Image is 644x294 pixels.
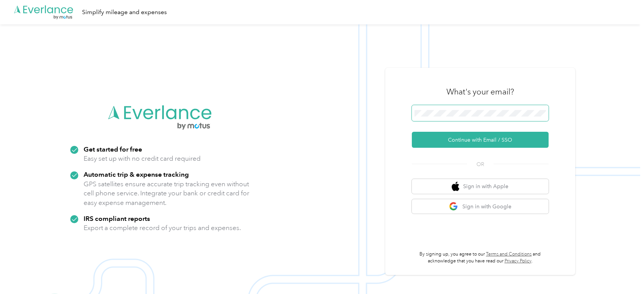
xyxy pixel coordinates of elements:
p: Easy set up with no credit card required [84,154,201,163]
img: apple logo [452,182,459,191]
button: apple logoSign in with Apple [412,179,549,194]
button: Continue with Email / SSO [412,132,549,148]
div: Simplify mileage and expenses [82,8,167,17]
p: By signing up, you agree to our and acknowledge that you have read our . [412,251,549,264]
h3: What's your email? [446,86,514,97]
strong: IRS compliant reports [84,214,150,222]
button: google logoSign in with Google [412,199,549,214]
a: Terms and Conditions [486,251,532,257]
strong: Get started for free [84,145,142,153]
img: google logo [449,202,459,211]
p: GPS satellites ensure accurate trip tracking even without cell phone service. Integrate your bank... [84,179,250,208]
a: Privacy Policy [505,258,532,264]
strong: Automatic trip & expense tracking [84,170,189,178]
p: Export a complete record of your trips and expenses. [84,223,241,233]
span: OR [467,160,494,168]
